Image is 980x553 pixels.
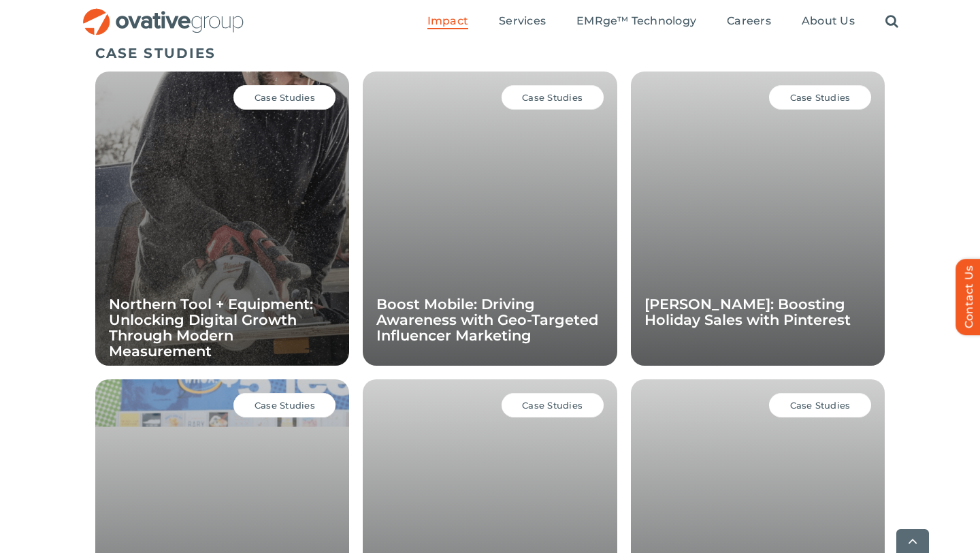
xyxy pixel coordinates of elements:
a: Boost Mobile: Driving Awareness with Geo-Targeted Influencer Marketing [376,296,598,344]
a: [PERSON_NAME]: Boosting Holiday Sales with Pinterest [644,296,851,328]
a: OG_Full_horizontal_RGB [82,7,245,20]
span: Services [499,14,546,28]
a: Services [499,14,546,29]
span: EMRge™ Technology [576,14,696,28]
span: Impact [427,14,468,28]
a: Search [885,14,898,29]
a: Impact [427,14,468,29]
h5: CASE STUDIES [95,45,885,61]
span: Careers [727,14,771,28]
span: About Us [802,14,855,28]
a: Northern Tool + Equipment: Unlocking Digital Growth Through Modern Measurement [109,296,313,360]
a: EMRge™ Technology [576,14,696,29]
a: About Us [802,14,855,29]
a: Careers [727,14,771,29]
